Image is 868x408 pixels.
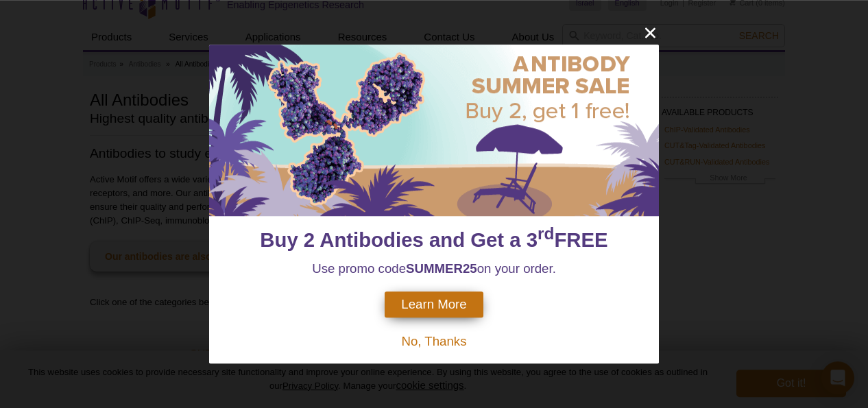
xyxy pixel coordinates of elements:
[642,24,659,41] button: close
[401,334,466,348] span: No, Thanks
[401,297,466,312] span: Learn More
[538,225,554,243] sup: rd
[312,261,556,276] span: Use promo code on your order.
[260,228,607,251] span: Buy 2 Antibodies and Get a 3 FREE
[406,261,477,276] strong: SUMMER25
